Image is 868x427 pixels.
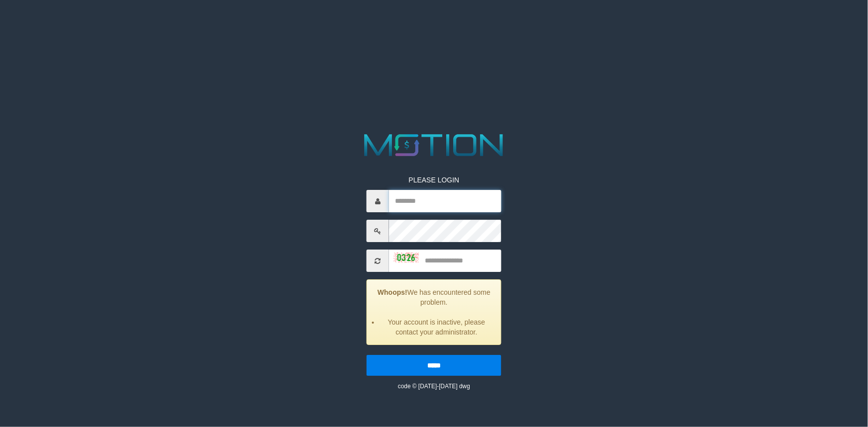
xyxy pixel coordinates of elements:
[398,383,470,390] small: code © [DATE]-[DATE] dwg
[367,279,501,345] div: We has encountered some problem.
[380,317,493,337] li: Your account is inactive, please contact your administrator.
[378,288,407,296] strong: Whoops!
[394,253,419,263] img: captcha
[367,175,501,185] p: PLEASE LOGIN
[358,130,510,160] img: MOTION_logo.png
